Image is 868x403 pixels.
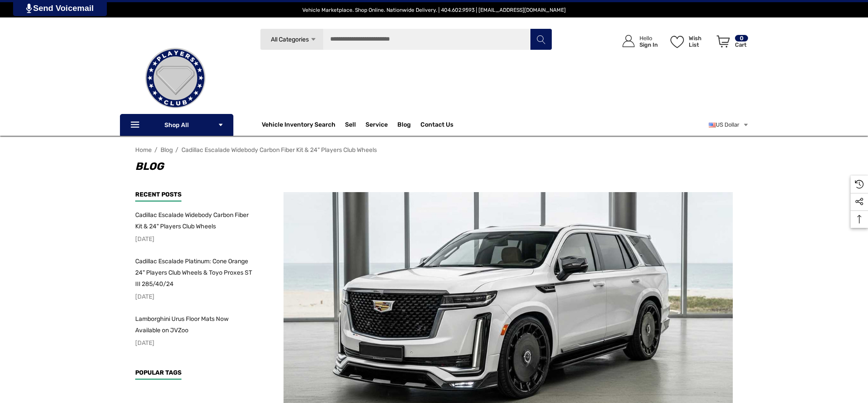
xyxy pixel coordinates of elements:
[135,211,249,230] span: Cadillac Escalade Widebody Carbon Fiber Kit & 24" Players Club Wheels
[120,114,233,136] p: Shop All
[181,146,377,154] a: Cadillac Escalade Widebody Carbon Fiber Kit & 24" Players Club Wheels
[135,234,253,245] p: [DATE]
[135,158,733,175] h1: Blog
[345,121,356,131] span: Sell
[135,191,181,198] span: Recent Posts
[855,197,864,206] svg: Social Media
[135,338,253,349] p: [DATE]
[713,26,749,60] a: Cart with 0 items
[530,28,552,50] button: Search
[161,146,173,154] a: Blog
[345,116,366,134] a: Sell
[135,315,229,334] span: Lamborghini Urus Floor Mats Now Available on JVZoo
[420,121,453,131] a: Contact Us
[717,35,730,48] svg: Review Your Cart
[135,313,253,336] a: Lamborghini Urus Floor Mats Now Available on JVZoo
[735,41,748,48] p: Cart
[397,121,411,131] a: Blog
[622,35,635,47] svg: Icon User Account
[639,35,658,41] p: Hello
[666,26,713,56] a: Wish List Wish List
[135,146,152,154] a: Home
[135,256,253,290] a: Cadillac Escalade Platinum: Cone Orange 24" Players Club Wheels & Toyo Proxes ST III 285/40/24
[670,36,684,48] svg: Wish List
[851,215,868,224] svg: Top
[302,7,566,13] span: Vehicle Marketplace. Shop Online. Nationwide Delivery. | 404.602.9593 | [EMAIL_ADDRESS][DOMAIN_NAME]
[612,26,662,56] a: Sign in
[130,120,143,130] svg: Icon Line
[135,210,253,232] a: Cadillac Escalade Widebody Carbon Fiber Kit & 24" Players Club Wheels
[135,258,252,288] span: Cadillac Escalade Platinum: Cone Orange 24" Players Club Wheels & Toyo Proxes ST III 285/40/24
[735,35,748,41] p: 0
[135,142,733,158] nav: Breadcrumb
[135,291,253,303] p: [DATE]
[689,35,712,48] p: Wish List
[26,3,32,13] img: PjwhLS0gR2VuZXJhdG9yOiBHcmF2aXQuaW8gLS0+PHN2ZyB4bWxucz0iaHR0cDovL3d3dy53My5vcmcvMjAwMC9zdmciIHhtb...
[310,36,317,43] svg: Icon Arrow Down
[132,34,219,122] img: Players Club | Cars For Sale
[218,122,224,128] svg: Icon Arrow Down
[271,36,309,43] span: All Categories
[135,369,181,376] span: Popular Tags
[262,121,335,131] a: Vehicle Inventory Search
[260,28,323,50] a: All Categories Icon Arrow Down Icon Arrow Up
[855,180,864,189] svg: Recently Viewed
[366,121,388,131] a: Service
[709,116,749,134] a: USD
[639,41,658,48] p: Sign In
